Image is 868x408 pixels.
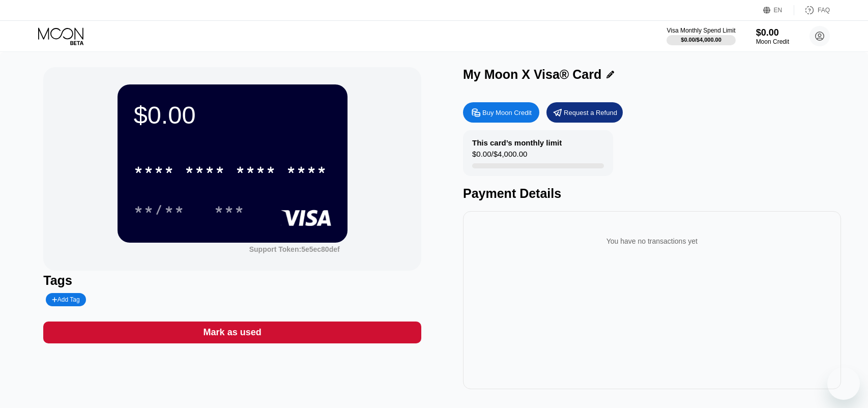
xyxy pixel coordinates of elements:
[774,7,783,14] div: EN
[756,27,789,45] div: $0.00Moon Credit
[46,293,85,306] div: Add Tag
[667,27,735,34] div: Visa Monthly Spend Limit
[249,245,340,253] div: Support Token: 5e5ec80def
[756,38,789,45] div: Moon Credit
[827,367,860,400] iframe: Button to launch messaging window
[43,322,421,343] div: Mark as used
[471,227,833,255] div: You have no transactions yet
[204,327,262,338] div: Mark as used
[134,101,331,129] div: $0.00
[546,102,623,123] div: Request a Refund
[463,102,539,123] div: Buy Moon Credit
[818,7,830,14] div: FAQ
[564,108,617,117] div: Request a Refund
[763,5,794,15] div: EN
[472,138,562,147] div: This card’s monthly limit
[482,108,532,117] div: Buy Moon Credit
[52,296,79,303] div: Add Tag
[249,245,340,253] div: Support Token:5e5ec80def
[463,67,601,82] div: My Moon X Visa® Card
[43,273,421,288] div: Tags
[794,5,830,15] div: FAQ
[756,27,789,38] div: $0.00
[681,37,721,43] div: $0.00 / $4,000.00
[463,186,841,201] div: Payment Details
[472,150,527,163] div: $0.00 / $4,000.00
[667,27,735,45] div: Visa Monthly Spend Limit$0.00/$4,000.00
